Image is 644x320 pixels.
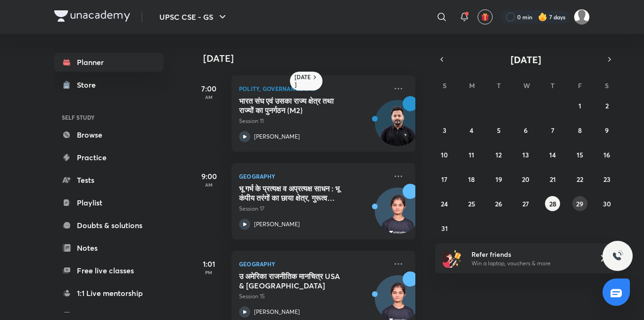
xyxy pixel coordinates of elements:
abbr: August 4, 2025 [470,126,473,135]
abbr: August 5, 2025 [497,126,501,135]
h6: [DATE] [295,74,311,89]
button: August 6, 2025 [518,123,533,138]
p: Geography [239,258,387,270]
button: August 7, 2025 [545,123,560,138]
h5: 7:00 [190,83,228,94]
button: August 16, 2025 [599,147,614,162]
abbr: Wednesday [523,81,530,90]
button: August 13, 2025 [518,147,533,162]
abbr: August 3, 2025 [443,126,446,135]
button: August 15, 2025 [572,147,587,162]
a: Notes [54,238,164,257]
button: avatar [478,9,493,25]
a: Company Logo [54,10,130,24]
h5: भारत संघ एवं उसका राज्य क्षेत्र तथा राज्यों का पुनर्गठन (M2) [239,96,356,115]
button: August 2, 2025 [599,98,614,113]
button: [DATE] [448,53,603,66]
abbr: August 8, 2025 [578,126,582,135]
p: [PERSON_NAME] [254,308,300,316]
abbr: August 16, 2025 [603,150,610,159]
abbr: August 13, 2025 [522,150,529,159]
p: [PERSON_NAME] [254,220,300,229]
a: Planner [54,53,164,72]
p: AM [190,94,228,100]
p: Session 17 [239,205,387,213]
abbr: August 1, 2025 [578,101,581,110]
abbr: August 31, 2025 [441,224,448,233]
button: August 11, 2025 [464,147,479,162]
button: August 21, 2025 [545,172,560,187]
h5: 1:01 [190,258,228,270]
abbr: August 25, 2025 [468,199,475,208]
img: ttu [612,250,623,262]
p: Session 11 [239,117,387,125]
button: August 20, 2025 [518,172,533,187]
abbr: August 29, 2025 [576,199,583,208]
button: August 10, 2025 [437,147,452,162]
button: August 12, 2025 [491,147,506,162]
a: Practice [54,148,164,167]
button: August 9, 2025 [599,123,614,138]
a: Tests [54,171,164,189]
abbr: August 24, 2025 [441,199,448,208]
button: August 4, 2025 [464,123,479,138]
a: 1:1 Live mentorship [54,284,164,303]
a: Store [54,75,164,94]
abbr: August 12, 2025 [495,150,502,159]
button: August 8, 2025 [572,123,587,138]
p: Win a laptop, vouchers & more [471,259,587,268]
p: Geography [239,171,387,182]
abbr: August 26, 2025 [495,199,502,208]
button: August 14, 2025 [545,147,560,162]
h6: SELF STUDY [54,109,164,125]
a: Playlist [54,193,164,212]
button: UPSC CSE - GS [154,8,234,26]
p: PM [190,270,228,275]
button: August 5, 2025 [491,123,506,138]
abbr: Thursday [551,81,554,90]
img: streak [538,12,547,22]
button: August 28, 2025 [545,196,560,211]
img: referral [443,249,462,268]
h6: Refer friends [471,249,587,259]
abbr: Tuesday [497,81,501,90]
button: August 19, 2025 [491,172,506,187]
a: Free live classes [54,261,164,280]
abbr: August 18, 2025 [468,175,475,184]
h5: भू गर्भ के प्रत्‍यक्ष व अप्रत्‍यक्ष साधन : भू कंपीय तरंगों का छाया क्षेत्र, गुरूत्‍व विसंगति आदि [239,184,356,203]
abbr: August 10, 2025 [441,150,448,159]
abbr: August 11, 2025 [469,150,474,159]
abbr: Saturday [605,81,609,90]
abbr: August 28, 2025 [549,199,556,208]
p: Polity, Governance & IR [239,83,387,94]
button: August 17, 2025 [437,172,452,187]
abbr: August 30, 2025 [603,199,611,208]
button: August 18, 2025 [464,172,479,187]
abbr: August 27, 2025 [522,199,529,208]
abbr: August 6, 2025 [524,126,528,135]
a: Browse [54,125,164,144]
button: August 25, 2025 [464,196,479,211]
img: Avatar [375,105,421,150]
button: August 24, 2025 [437,196,452,211]
button: August 23, 2025 [599,172,614,187]
abbr: Sunday [443,81,446,90]
p: [PERSON_NAME] [254,132,300,141]
h5: उ अमेरिका राजनीतिक मानचित्र USA & Central America [239,271,356,290]
span: [DATE] [511,53,541,66]
abbr: August 17, 2025 [441,175,447,184]
p: AM [190,182,228,188]
abbr: August 2, 2025 [605,101,609,110]
abbr: Friday [578,81,582,90]
img: Komal [574,9,590,25]
abbr: August 23, 2025 [603,175,611,184]
abbr: August 20, 2025 [522,175,529,184]
a: Doubts & solutions [54,216,164,235]
button: August 29, 2025 [572,196,587,211]
p: Session 15 [239,292,387,301]
button: August 27, 2025 [518,196,533,211]
button: August 3, 2025 [437,123,452,138]
img: Avatar [375,193,421,238]
h4: [DATE] [203,53,425,64]
abbr: August 14, 2025 [549,150,556,159]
